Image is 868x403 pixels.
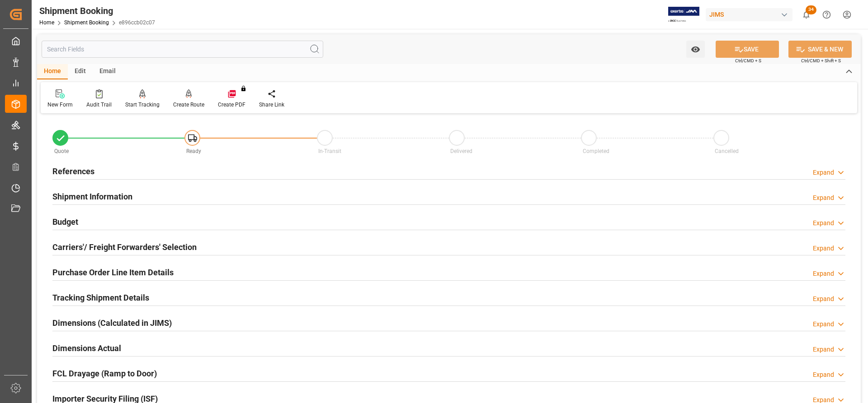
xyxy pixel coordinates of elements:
button: JIMS [706,6,796,23]
span: Delivered [450,148,472,154]
h2: Tracking Shipment Details [52,292,149,304]
div: Email [93,64,123,79]
button: open menu [686,41,705,58]
input: Search Fields [42,41,323,58]
div: Home [37,64,68,79]
span: Ctrl/CMD + S [735,57,761,64]
div: JIMS [706,8,793,21]
div: Expand [813,269,834,278]
button: show 34 new notifications [796,5,816,25]
div: Audit Trail [86,101,112,109]
div: Expand [813,345,834,354]
a: Shipment Booking [64,19,109,26]
div: Expand [813,168,834,177]
button: SAVE & NEW [788,41,852,58]
h2: FCL Drayage (Ramp to Door) [52,367,157,380]
div: Expand [813,370,834,380]
div: Expand [813,244,834,253]
div: Start Tracking [125,101,160,109]
div: New Form [47,101,73,109]
h2: Dimensions (Calculated in JIMS) [52,317,172,329]
span: In-Transit [318,148,341,154]
button: SAVE [716,41,779,58]
span: Completed [583,148,609,154]
div: Expand [813,193,834,203]
h2: Shipment Information [52,190,132,203]
h2: Dimensions Actual [52,342,121,354]
h2: Carriers'/ Freight Forwarders' Selection [52,241,197,253]
span: Ready [186,148,201,154]
div: Expand [813,320,834,329]
span: Quote [54,148,69,154]
h2: References [52,165,94,177]
div: Expand [813,294,834,304]
h2: Budget [52,216,78,228]
span: Cancelled [715,148,739,154]
div: Shipment Booking [39,4,155,18]
img: Exertis%20JAM%20-%20Email%20Logo.jpg_1722504956.jpg [668,7,699,23]
div: Edit [68,64,93,79]
span: 34 [806,5,816,14]
div: Expand [813,218,834,228]
h2: Purchase Order Line Item Details [52,266,174,278]
a: Home [39,19,54,26]
div: Share Link [259,101,284,109]
button: Help Center [816,5,837,25]
div: Create Route [173,101,204,109]
span: Ctrl/CMD + Shift + S [801,57,841,64]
